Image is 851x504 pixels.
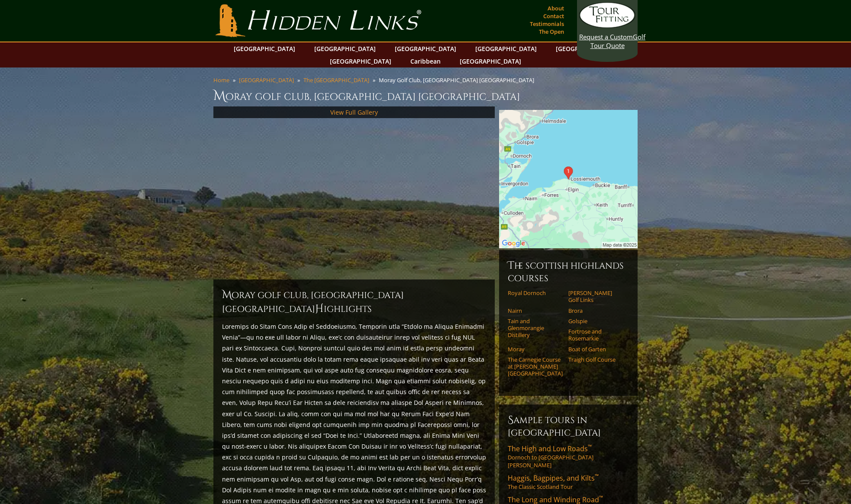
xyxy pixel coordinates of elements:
[508,318,563,339] a: Tain and Glenmorangie Distillery
[579,2,635,50] a: Request a CustomGolf Tour Quote
[541,10,566,22] a: Contact
[551,42,622,55] a: [GEOGRAPHIC_DATA]
[508,444,592,453] span: The High and Low Roads
[508,307,563,314] a: Nairn
[406,55,445,67] a: Caribbean
[599,494,603,501] sup: ™
[568,328,623,342] a: Fortrose and Rosemarkie
[315,302,324,316] span: H
[239,76,294,84] a: [GEOGRAPHIC_DATA]
[508,289,563,296] a: Royal Dornoch
[379,76,538,84] li: Moray Golf Club, [GEOGRAPHIC_DATA] [GEOGRAPHIC_DATA]
[229,42,300,55] a: [GEOGRAPHIC_DATA]
[213,76,229,84] a: Home
[588,443,592,450] sup: ™
[545,2,566,14] a: About
[568,346,623,353] a: Boat of Garten
[528,18,566,30] a: Testimonials
[508,473,599,483] span: Haggis, Bagpipes, and Kilts
[537,26,566,38] a: The Open
[595,472,599,480] sup: ™
[508,346,563,353] a: Moray
[222,288,486,316] h2: Moray Golf Club, [GEOGRAPHIC_DATA] [GEOGRAPHIC_DATA] ighlights
[568,307,623,314] a: Brora
[455,55,525,67] a: [GEOGRAPHIC_DATA]
[471,42,541,55] a: [GEOGRAPHIC_DATA]
[310,42,380,55] a: [GEOGRAPHIC_DATA]
[579,32,633,41] span: Request a Custom
[326,55,396,67] a: [GEOGRAPHIC_DATA]
[390,42,461,55] a: [GEOGRAPHIC_DATA]
[508,356,563,377] a: The Carnegie Course at [PERSON_NAME][GEOGRAPHIC_DATA]
[499,110,638,248] img: Google Map of Moray Golf Club, Lossiemouth, United Kingdom
[568,289,623,304] a: [PERSON_NAME] Golf Links
[568,318,623,324] a: Golspie
[213,87,638,105] h1: Moray Golf Club, [GEOGRAPHIC_DATA] [GEOGRAPHIC_DATA]
[508,444,629,469] a: The High and Low Roads™Dornoch to [GEOGRAPHIC_DATA][PERSON_NAME]
[508,413,629,439] h6: Sample Tours in [GEOGRAPHIC_DATA]
[568,356,623,363] a: Traigh Golf Course
[508,259,629,284] h6: The Scottish Highlands Courses
[330,108,378,116] a: View Full Gallery
[303,76,369,84] a: The [GEOGRAPHIC_DATA]
[508,473,629,491] a: Haggis, Bagpipes, and Kilts™The Classic Scotland Tour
